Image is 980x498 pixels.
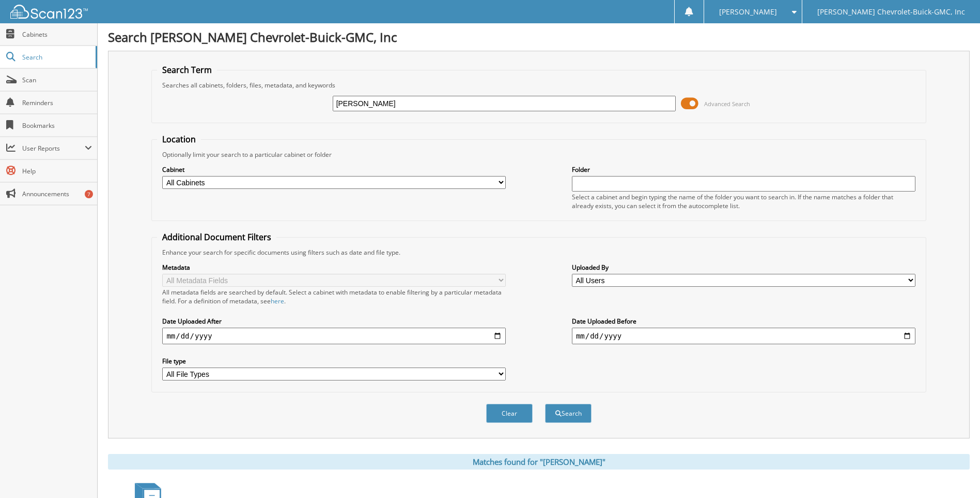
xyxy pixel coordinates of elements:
[10,5,88,19] img: scan123-logo-white.svg
[157,81,920,90] div: Searches all cabinets, folders, files, metadata, and keywords
[572,193,915,210] div: Select a cabinet and begin typing the name of the folder you want to search in. If the name match...
[22,98,92,107] span: Reminders
[108,454,970,470] div: Matches found for "[PERSON_NAME]"
[85,190,93,198] div: 7
[157,64,217,76] legend: Search Term
[157,150,920,159] div: Optionally limit your search to a particular cabinet or folder
[704,100,750,108] span: Advanced Search
[22,121,92,130] span: Bookmarks
[162,317,506,326] label: Date Uploaded After
[22,167,92,175] span: Help
[108,28,970,46] h1: Search [PERSON_NAME] Chevrolet-Buick-GMC, Inc
[817,9,965,15] span: [PERSON_NAME] Chevrolet-Buick-GMC, Inc
[22,53,90,62] span: Search
[162,328,506,344] input: start
[162,263,506,272] label: Metadata
[545,404,592,423] button: Search
[22,30,92,39] span: Cabinets
[271,297,284,305] a: here
[157,134,201,145] legend: Location
[157,231,276,243] legend: Additional Document Filters
[486,404,533,423] button: Clear
[719,9,777,15] span: [PERSON_NAME]
[22,76,92,84] span: Scan
[162,288,506,305] div: All metadata fields are searched by default. Select a cabinet with metadata to enable filtering b...
[572,263,915,272] label: Uploaded By
[162,357,506,365] label: File type
[22,189,92,198] span: Announcements
[157,248,920,257] div: Enhance your search for specific documents using filters such as date and file type.
[572,165,915,174] label: Folder
[572,328,915,344] input: end
[22,144,85,153] span: User Reports
[572,317,915,326] label: Date Uploaded Before
[162,165,506,174] label: Cabinet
